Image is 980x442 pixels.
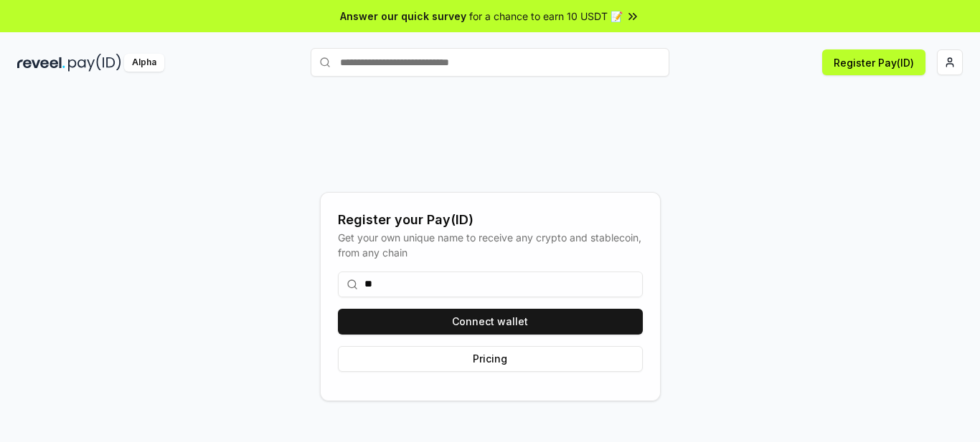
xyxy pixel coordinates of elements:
span: Answer our quick survey [340,9,466,24]
img: pay_id [68,54,121,72]
img: reveel_dark [17,54,65,72]
div: Register your Pay(ID) [338,210,643,230]
button: Register Pay(ID) [822,49,925,75]
button: Connect wallet [338,309,643,335]
div: Alpha [124,54,164,72]
span: for a chance to earn 10 USDT 📝 [469,9,623,24]
div: Get your own unique name to receive any crypto and stablecoin, from any chain [338,230,643,260]
button: Pricing [338,346,643,372]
